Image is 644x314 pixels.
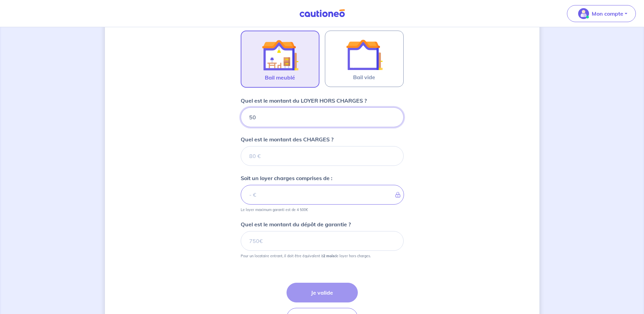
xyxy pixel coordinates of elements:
input: 750€ [241,107,404,127]
img: Cautioneo [297,9,348,18]
span: Bail vide [353,73,375,81]
p: Mon compte [592,10,623,18]
input: 80 € [241,146,404,166]
span: Bail meublé [265,73,295,82]
p: Pour un locataire entrant, il doit être équivalent à de loyer hors charges. [241,254,371,258]
input: 750€ [241,231,404,251]
p: Quel est le montant du dépôt de garantie ? [241,220,351,228]
p: Soit un loyer charges comprises de : [241,174,332,182]
p: Quel est le montant des CHARGES ? [241,135,333,143]
strong: 2 mois [323,254,334,258]
img: illu_empty_lease.svg [346,36,383,73]
img: illu_account_valid_menu.svg [578,8,589,19]
img: illu_furnished_lease.svg [262,37,298,73]
p: Quel est le montant du LOYER HORS CHARGES ? [241,97,367,105]
p: Le loyer maximum garanti est de 4 500€ [241,207,308,212]
button: illu_account_valid_menu.svgMon compte [567,5,636,22]
input: - € [241,185,404,205]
